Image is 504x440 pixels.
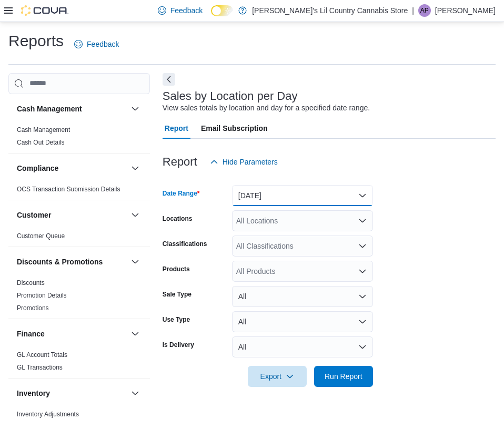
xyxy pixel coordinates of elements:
a: Promotions [17,304,49,312]
button: Finance [129,328,142,340]
span: Inventory by Product Historical [17,423,103,431]
button: Open list of options [358,242,367,250]
span: Customer Queue [17,232,65,240]
div: Cash Management [8,124,150,153]
span: Export [254,366,300,387]
button: Customer [17,210,127,220]
p: [PERSON_NAME]'s Lil Country Cannabis Store [252,4,408,17]
h3: Report [163,156,197,168]
label: Sale Type [163,290,191,299]
p: [PERSON_NAME] [435,4,496,17]
a: Cash Management [17,126,70,134]
button: Cash Management [129,103,142,115]
input: Dark Mode [211,5,233,16]
div: View sales totals by location and day for a specified date range. [163,103,370,114]
label: Use Type [163,315,190,324]
div: Finance [8,349,150,378]
a: Inventory by Product Historical [17,423,103,431]
button: Inventory [17,388,127,398]
a: Cash Out Details [17,139,65,146]
button: Hide Parameters [206,151,282,172]
button: Inventory [129,387,142,400]
div: Alexis Peters [418,4,431,17]
a: Inventory Adjustments [17,411,79,418]
span: Email Subscription [201,118,268,139]
h3: Sales by Location per Day [163,90,298,103]
span: Cash Out Details [17,138,65,147]
a: Customer Queue [17,232,65,240]
button: Customer [129,209,142,221]
button: Discounts & Promotions [129,255,142,268]
span: Report [165,118,188,139]
button: Compliance [17,163,127,173]
span: Feedback [170,5,203,16]
button: Discounts & Promotions [17,257,127,267]
a: Promotion Details [17,292,67,299]
button: Cash Management [17,104,127,114]
div: Discounts & Promotions [8,277,150,319]
h3: Cash Management [17,104,82,114]
label: Locations [163,214,193,223]
span: Cash Management [17,126,70,134]
button: Run Report [314,366,373,387]
span: GL Account Totals [17,351,67,359]
button: [DATE] [232,185,373,206]
label: Classifications [163,240,207,248]
label: Date Range [163,189,200,198]
span: Hide Parameters [223,157,278,167]
button: Compliance [129,162,142,175]
span: Run Report [325,371,362,382]
span: Dark Mode [211,16,211,17]
h3: Discounts & Promotions [17,257,103,267]
a: Feedback [70,34,123,55]
button: Export [248,366,307,387]
button: All [232,286,373,307]
div: Compliance [8,183,150,200]
button: Next [163,73,175,86]
h3: Inventory [17,388,50,398]
img: Cova [21,5,68,16]
label: Products [163,265,190,273]
a: GL Account Totals [17,351,67,359]
h3: Compliance [17,163,58,173]
span: AP [420,4,429,17]
button: Open list of options [358,217,367,225]
span: GL Transactions [17,363,63,372]
button: All [232,311,373,332]
span: OCS Transaction Submission Details [17,185,120,193]
a: Discounts [17,279,45,286]
h1: Reports [8,30,64,52]
span: Inventory Adjustments [17,410,79,418]
p: | [412,4,414,17]
a: OCS Transaction Submission Details [17,186,120,193]
span: Promotions [17,304,49,312]
button: All [232,336,373,357]
label: Is Delivery [163,341,194,349]
button: Open list of options [358,267,367,275]
span: Promotion Details [17,291,67,300]
span: Feedback [87,39,119,49]
a: GL Transactions [17,364,63,371]
div: Customer [8,230,150,247]
span: Discounts [17,279,45,287]
h3: Finance [17,329,45,339]
button: Finance [17,329,127,339]
h3: Customer [17,210,51,220]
